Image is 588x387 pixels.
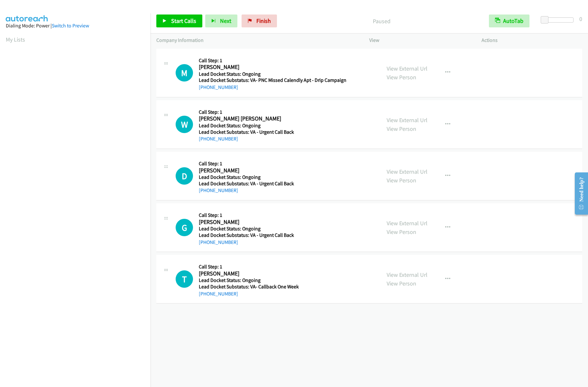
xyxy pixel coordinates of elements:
[199,136,238,142] a: [PHONE_NUMBER]
[171,17,196,24] span: Start Calls
[387,228,416,236] a: View Person
[199,122,344,129] h5: Lead Docket Status: Ongoing
[199,160,344,167] h5: Call Step: 1
[387,125,416,132] a: View Person
[387,280,416,287] a: View Person
[199,109,344,115] h5: Call Step: 1
[176,64,193,82] div: The call is yet to be attempted
[387,116,427,124] a: View External Url
[156,15,202,27] a: Start Calls
[176,270,193,288] h1: T
[387,271,427,278] a: View External Url
[199,277,344,284] h5: Lead Docket Status: Ongoing
[199,167,344,174] h2: [PERSON_NAME]
[199,115,344,122] h2: [PERSON_NAME] [PERSON_NAME]
[256,17,271,24] span: Finish
[286,17,477,25] p: Paused
[205,15,237,27] button: Next
[387,73,416,81] a: View Person
[242,15,277,27] a: Finish
[220,17,231,24] span: Next
[176,219,193,236] h1: G
[199,291,238,297] a: [PHONE_NUMBER]
[199,71,346,77] h5: Lead Docket Status: Ongoing
[199,187,238,193] a: [PHONE_NUMBER]
[544,17,574,23] div: Delay between calls (in seconds)
[199,57,346,64] h5: Call Step: 1
[199,84,238,90] a: [PHONE_NUMBER]
[176,116,193,133] div: The call is yet to be attempted
[156,36,358,44] p: Company Information
[199,129,344,135] h5: Lead Docket Substatus: VA - Urgent Call Back
[199,63,344,71] h2: [PERSON_NAME]
[6,36,25,43] a: My Lists
[199,180,344,187] h5: Lead Docket Substatus: VA - Urgent Call Back
[579,15,582,23] div: 0
[199,174,344,180] h5: Lead Docket Status: Ongoing
[176,270,193,288] div: The call is yet to be attempted
[199,232,344,238] h5: Lead Docket Substatus: VA - Urgent Call Back
[387,168,427,175] a: View External Url
[199,284,344,290] h5: Lead Docket Substatus: VA- Callback One Week
[199,239,238,245] a: [PHONE_NUMBER]
[52,23,89,29] a: Switch to Preview
[387,177,416,184] a: View Person
[6,50,151,356] iframe: Dialpad
[199,218,344,226] h2: [PERSON_NAME]
[369,36,470,44] p: View
[6,22,145,30] div: Dialing Mode: Power |
[489,15,529,27] button: AutoTab
[199,77,346,83] h5: Lead Docket Substatus: VA- PNC Missed Calendly Apt - Drip Campaign
[176,167,193,185] h1: D
[199,226,344,232] h5: Lead Docket Status: Ongoing
[176,116,193,133] h1: W
[199,212,344,218] h5: Call Step: 1
[176,64,193,82] h1: M
[387,65,427,72] a: View External Url
[199,270,344,277] h2: [PERSON_NAME]
[176,219,193,236] div: The call is yet to be attempted
[569,168,588,219] iframe: Resource Center
[482,36,582,44] p: Actions
[176,167,193,185] div: The call is yet to be attempted
[199,264,344,270] h5: Call Step: 1
[387,219,427,227] a: View External Url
